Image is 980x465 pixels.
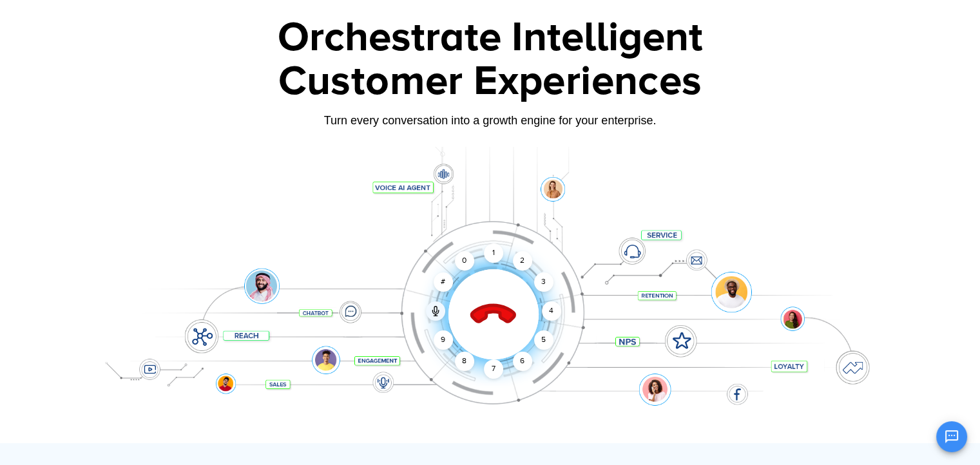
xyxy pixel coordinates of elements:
[88,113,893,128] div: Turn every conversation into a growth engine for your enterprise.
[513,352,532,371] div: 6
[533,272,553,292] div: 3
[88,51,893,113] div: Customer Experiences
[542,301,561,321] div: 4
[513,251,532,270] div: 2
[484,243,503,263] div: 1
[88,17,893,59] div: Orchestrate Intelligent
[434,330,453,350] div: 9
[484,359,503,379] div: 7
[455,352,474,371] div: 8
[533,330,553,350] div: 5
[434,272,453,292] div: #
[455,251,474,270] div: 0
[936,421,967,452] button: Open chat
